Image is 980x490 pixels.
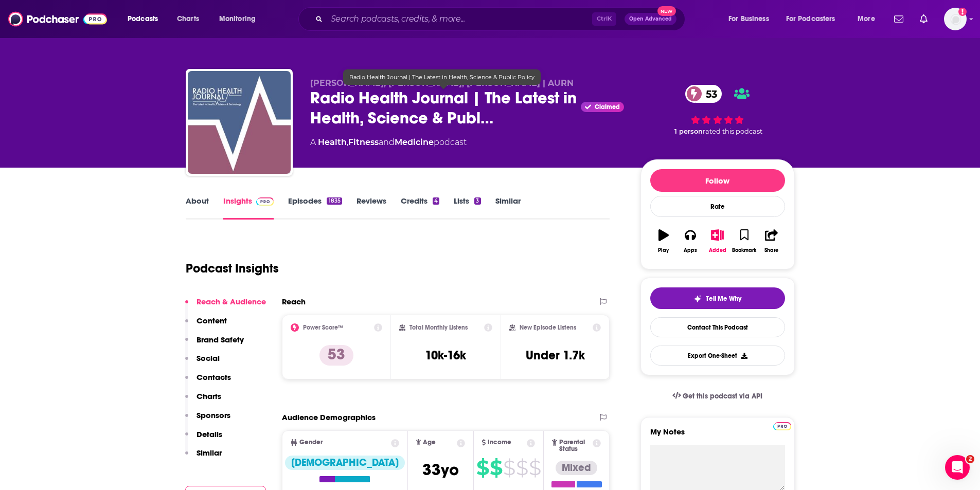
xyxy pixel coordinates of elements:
[185,429,222,448] button: Details
[657,6,676,16] span: New
[966,455,974,463] span: 2
[185,448,222,467] button: Similar
[8,9,107,29] img: Podchaser - Follow, Share and Rate Podcasts
[318,137,347,147] a: Health
[170,11,205,27] a: Charts
[474,197,480,205] div: 3
[625,13,676,25] button: Open AdvancedNew
[401,196,439,220] a: Credits4
[197,372,231,382] p: Contacts
[185,297,266,316] button: Reach & Audience
[310,78,574,88] span: [PERSON_NAME], [PERSON_NAME], [PERSON_NAME] | AURN
[197,448,222,458] p: Similar
[212,11,269,27] button: open menu
[490,460,502,476] span: $
[520,324,576,331] h2: New Episode Listens
[709,247,726,253] div: Added
[758,223,785,260] button: Share
[425,348,466,363] h3: 10k-16k
[595,104,620,110] span: Claimed
[310,136,467,149] div: A podcast
[592,12,616,26] span: Ctrl K
[395,137,434,147] a: Medicine
[186,261,279,276] h1: Podcast Insights
[303,324,343,331] h2: Power Score™
[197,410,230,420] p: Sponsors
[454,196,480,220] a: Lists3
[299,439,323,446] span: Gender
[677,223,704,260] button: Apps
[319,345,353,366] p: 53
[526,348,585,363] h3: Under 1.7k
[773,421,791,430] a: Pro website
[703,128,762,135] span: rated this podcast
[728,12,769,26] span: For Business
[706,295,741,303] span: Tell Me Why
[685,85,722,103] a: 53
[764,247,778,253] div: Share
[357,196,386,220] a: Reviews
[197,353,220,363] p: Social
[197,335,244,344] p: Brand Safety
[379,137,395,147] span: and
[858,12,875,26] span: More
[348,137,379,147] a: Fitness
[197,297,266,306] p: Reach & Audience
[683,392,762,401] span: Get this podcast via API
[693,295,702,303] img: tell me why sparkle
[944,8,967,30] img: User Profile
[721,11,782,27] button: open menu
[197,316,227,325] p: Content
[503,460,515,476] span: $
[916,10,932,28] a: Show notifications dropdown
[327,197,342,205] div: 1835
[223,196,274,220] a: InsightsPodchaser Pro
[650,427,785,445] label: My Notes
[650,223,677,260] button: Play
[664,384,771,409] a: Get this podcast via API
[347,137,348,147] span: ,
[433,197,439,205] div: 4
[308,7,695,31] div: Search podcasts, credits, & more...
[177,12,199,26] span: Charts
[422,460,459,480] span: 33 yo
[650,169,785,192] button: Follow
[944,8,967,30] span: Logged in as jgarciaampr
[731,223,758,260] button: Bookmark
[696,85,722,103] span: 53
[704,223,730,260] button: Added
[640,78,795,142] div: 53 1 personrated this podcast
[944,8,967,30] button: Show profile menu
[288,196,342,220] a: Episodes1835
[185,316,227,335] button: Content
[185,372,231,391] button: Contacts
[185,391,221,410] button: Charts
[945,455,970,480] iframe: Intercom live chat
[674,128,703,135] span: 1 person
[488,439,511,446] span: Income
[529,460,541,476] span: $
[409,324,468,331] h2: Total Monthly Listens
[197,429,222,439] p: Details
[779,11,850,27] button: open menu
[629,16,672,22] span: Open Advanced
[282,297,306,306] h2: Reach
[559,439,591,452] span: Parental Status
[185,335,244,354] button: Brand Safety
[658,247,669,253] div: Play
[188,71,291,174] img: Radio Health Journal | The Latest in Health, Science & Public Policy
[650,346,785,366] button: Export One-Sheet
[650,317,785,337] a: Contact This Podcast
[185,410,230,429] button: Sponsors
[185,353,220,372] button: Social
[732,247,756,253] div: Bookmark
[285,456,405,470] div: [DEMOGRAPHIC_DATA]
[197,391,221,401] p: Charts
[650,287,785,309] button: tell me why sparkleTell Me Why
[120,11,171,27] button: open menu
[186,196,209,220] a: About
[958,8,967,16] svg: Add a profile image
[516,460,528,476] span: $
